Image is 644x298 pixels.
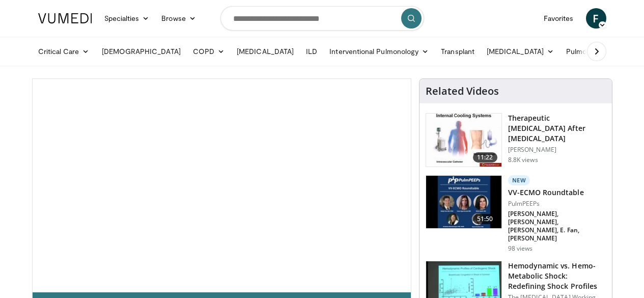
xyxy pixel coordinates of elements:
[33,79,411,292] video-js: Video Player
[508,200,606,208] p: PulmPEEPs
[98,8,156,29] a: Specialties
[220,6,424,31] input: Search topics, interventions
[426,175,606,253] a: 51:50 New VV-ECMO Roundtable PulmPEEPs [PERSON_NAME], [PERSON_NAME], [PERSON_NAME], E. Fan, [PERS...
[473,152,497,162] span: 11:22
[300,41,323,62] a: ILD
[96,41,187,62] a: [DEMOGRAPHIC_DATA]
[586,8,606,29] a: F
[508,210,606,242] p: [PERSON_NAME], [PERSON_NAME], [PERSON_NAME], E. Fan, [PERSON_NAME]
[435,41,481,62] a: Transplant
[508,113,606,144] h3: Therapeutic [MEDICAL_DATA] After [MEDICAL_DATA]
[473,214,497,224] span: 51:50
[426,113,606,167] a: 11:22 Therapeutic [MEDICAL_DATA] After [MEDICAL_DATA] [PERSON_NAME] 8.8K views
[508,187,606,198] h3: VV-ECMO Roundtable
[426,114,501,167] img: 243698_0002_1.png.150x105_q85_crop-smart_upscale.jpg
[508,245,533,253] p: 98 views
[481,41,560,62] a: [MEDICAL_DATA]
[538,8,580,29] a: Favorites
[426,176,501,229] img: 7663b177-b206-4e81-98d2-83f6b332dcf7.150x105_q85_crop-smart_upscale.jpg
[508,175,530,185] p: New
[508,261,606,291] h3: Hemodynamic vs. Hemo-Metabolic Shock: Redefining Shock Profiles
[155,8,202,29] a: Browse
[231,41,300,62] a: [MEDICAL_DATA]
[38,13,92,23] img: VuMedi Logo
[508,146,606,154] p: [PERSON_NAME]
[32,41,96,62] a: Critical Care
[426,85,499,97] h4: Related Videos
[508,156,538,164] p: 8.8K views
[187,41,231,62] a: COPD
[323,41,435,62] a: Interventional Pulmonology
